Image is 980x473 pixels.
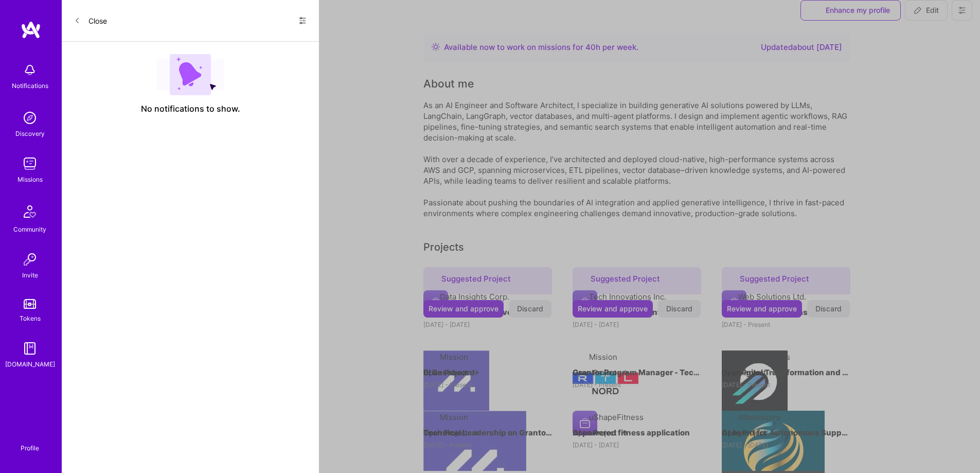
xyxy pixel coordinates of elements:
img: Community [17,199,42,224]
button: Close [74,12,107,29]
img: logo [21,21,41,39]
span: No notifications to show. [141,103,240,114]
div: Profile [21,443,39,452]
div: Invite [22,270,38,281]
img: empty [156,54,224,95]
img: bell [20,60,40,80]
div: [DOMAIN_NAME] [5,359,55,370]
img: discovery [20,108,40,128]
a: Profile [17,432,43,452]
div: Discovery [15,128,45,139]
div: Missions [17,174,43,185]
img: guide book [20,338,40,359]
img: Invite [20,249,40,270]
img: tokens [24,299,36,309]
img: teamwork [20,153,40,174]
div: Community [13,224,46,235]
div: Notifications [12,80,48,91]
div: Tokens [20,313,41,324]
